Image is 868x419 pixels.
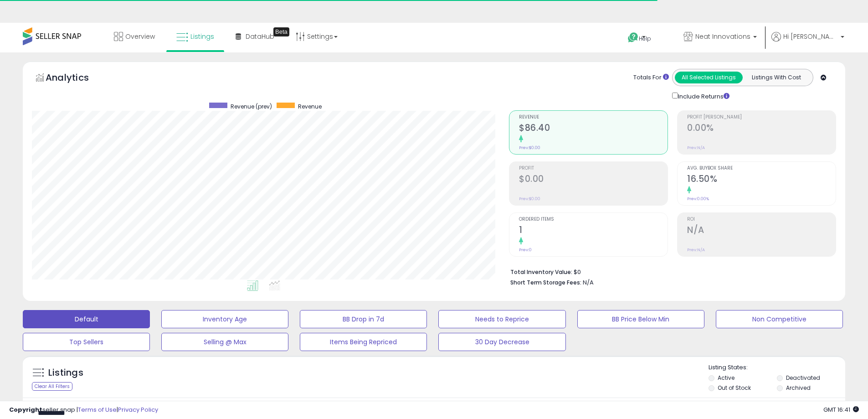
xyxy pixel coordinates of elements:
a: Help [621,25,669,52]
small: Prev: 0 [519,247,532,253]
span: Overview [125,32,155,41]
label: Deactivated [786,374,820,382]
strong: Copyright [9,405,42,414]
div: seller snap | | [9,406,158,414]
small: Prev: $0.00 [519,145,540,150]
button: 30 Day Decrease [438,333,565,351]
small: Prev: N/A [687,145,705,150]
i: Get Help [627,32,639,43]
button: Items Being Repriced [300,333,427,351]
small: Prev: $0.00 [519,196,540,202]
small: Prev: 0.00% [687,196,709,202]
a: Neat Innovations [677,23,764,52]
label: Archived [786,384,811,392]
button: All Selected Listings [675,72,743,83]
span: 2025-09-12 16:41 GMT [823,405,859,414]
span: Hi [PERSON_NAME] [783,32,838,41]
h2: 16.50% [687,174,836,186]
span: N/A [583,278,594,287]
button: Selling @ Max [161,333,288,351]
a: Overview [107,23,162,50]
h2: $86.40 [519,123,668,135]
h2: 1 [519,225,668,237]
span: Revenue (prev) [231,103,272,110]
h2: 0.00% [687,123,836,135]
span: Revenue [519,115,668,120]
b: Short Term Storage Fees: [510,279,581,286]
label: Out of Stock [718,384,751,392]
h5: Analytics [46,71,107,86]
button: Top Sellers [23,333,150,351]
label: Active [718,374,734,382]
span: Avg. Buybox Share [687,166,836,171]
p: Listing States: [709,363,845,372]
div: Totals For [633,73,669,82]
button: Non Competitive [716,310,843,328]
span: Ordered Items [519,217,668,222]
h2: N/A [687,225,836,237]
button: Needs to Reprice [438,310,565,328]
small: Prev: N/A [687,247,705,253]
button: Default [23,310,150,328]
button: Inventory Age [161,310,288,328]
span: Neat Innovations [695,32,750,41]
div: Tooltip anchor [273,27,289,36]
a: DataHub [229,23,281,50]
div: Clear All Filters [32,382,72,391]
a: Hi [PERSON_NAME] [771,32,844,52]
button: BB Drop in 7d [300,310,427,328]
div: Include Returns [665,91,740,101]
h5: Listings [48,367,83,379]
span: Revenue [298,103,322,110]
button: Listings With Cost [742,72,810,83]
li: $0 [510,266,829,277]
a: Listings [169,23,221,50]
span: ROI [687,217,836,222]
span: Listings [190,32,214,41]
span: Help [639,35,651,42]
span: Profit [PERSON_NAME] [687,115,836,120]
a: Settings [289,23,344,50]
span: DataHub [246,32,274,41]
span: Profit [519,166,668,171]
b: Total Inventory Value: [510,268,572,276]
button: BB Price Below Min [577,310,704,328]
h2: $0.00 [519,174,668,186]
